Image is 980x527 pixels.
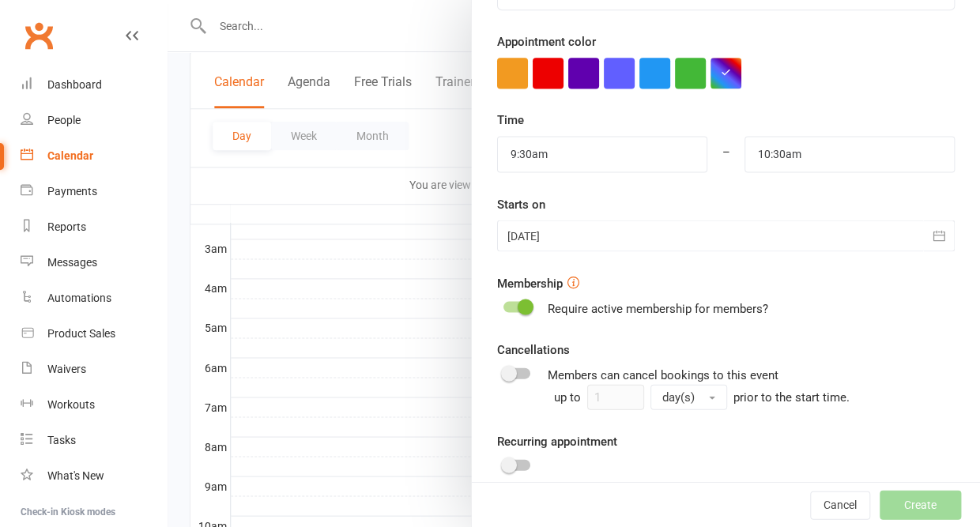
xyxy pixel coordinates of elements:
[47,434,76,446] div: Tasks
[47,469,104,482] div: What's New
[47,256,97,269] div: Messages
[21,174,167,209] a: Payments
[21,458,167,494] a: What's New
[548,299,768,318] div: Require active membership for members?
[21,352,167,387] a: Waivers
[21,67,167,103] a: Dashboard
[47,292,111,304] div: Automations
[47,185,97,198] div: Payments
[548,365,955,409] div: Members can cancel bookings to this event
[21,316,167,352] a: Product Sales
[650,384,727,409] button: day(s)
[497,32,596,51] label: Appointment color
[19,16,58,55] a: Clubworx
[497,273,563,292] label: Membership
[47,363,86,375] div: Waivers
[21,138,167,174] a: Calendar
[47,78,102,91] div: Dashboard
[554,384,727,409] div: up to
[47,327,115,340] div: Product Sales
[707,136,745,172] div: –
[47,114,81,126] div: People
[47,398,95,411] div: Workouts
[47,220,86,233] div: Reports
[810,491,870,519] button: Cancel
[21,245,167,280] a: Messages
[497,111,524,130] label: Time
[21,387,167,423] a: Workouts
[21,423,167,458] a: Tasks
[497,340,570,359] label: Cancellations
[21,280,167,316] a: Automations
[497,431,617,450] label: Recurring appointment
[21,209,167,245] a: Reports
[47,149,93,162] div: Calendar
[21,103,167,138] a: People
[662,390,695,404] span: day(s)
[733,390,850,404] span: prior to the start time.
[497,194,545,213] label: Starts on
